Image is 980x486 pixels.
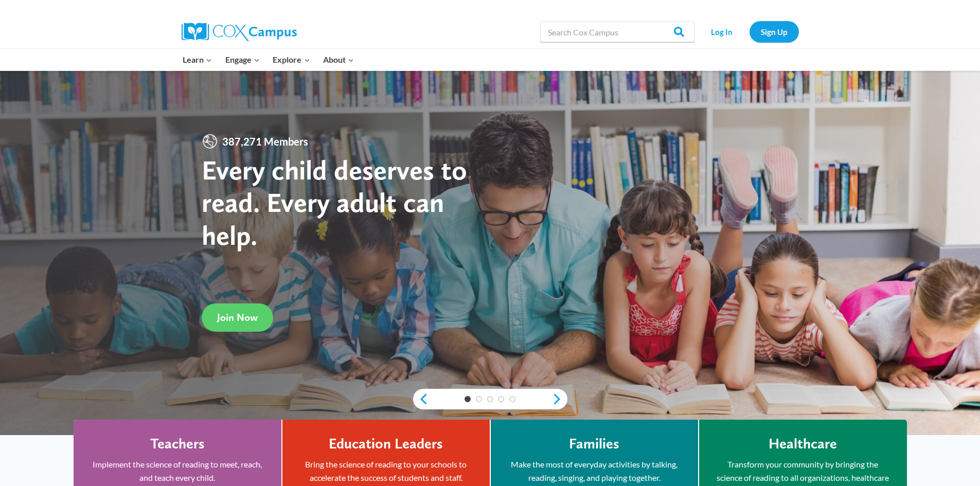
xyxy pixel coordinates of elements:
[465,396,471,402] a: 1
[509,396,515,402] a: 5
[183,53,212,66] span: Learn
[323,53,354,66] span: About
[176,49,361,70] nav: Primary Navigation
[298,458,474,484] p: Bring the science of reading to your schools to accelerate the success of students and staff.
[476,396,482,402] a: 2
[700,21,744,42] a: Log In
[202,303,273,332] a: Join Now
[769,435,837,453] h4: Healthcare
[506,458,683,484] p: Make the most of everyday activities by talking, reading, singing, and playing together.
[89,458,266,484] p: Implement the science of reading to meet, reach, and teach every child.
[750,21,799,42] a: Sign Up
[413,389,567,409] div: content slider buttons
[182,23,297,41] img: Cox Campus
[202,153,467,251] strong: Every child deserves to read. Every adult can help.
[413,393,429,405] a: previous
[498,396,504,402] a: 4
[329,435,443,453] h4: Education Leaders
[700,21,799,42] nav: Secondary Navigation
[569,435,619,453] h4: Families
[540,22,694,42] input: Search Cox Campus
[225,53,260,66] span: Engage
[150,435,205,453] h4: Teachers
[273,53,310,66] span: Explore
[217,311,258,323] span: Join Now
[552,393,567,405] a: next
[487,396,493,402] a: 3
[218,133,312,150] span: 387,271 Members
